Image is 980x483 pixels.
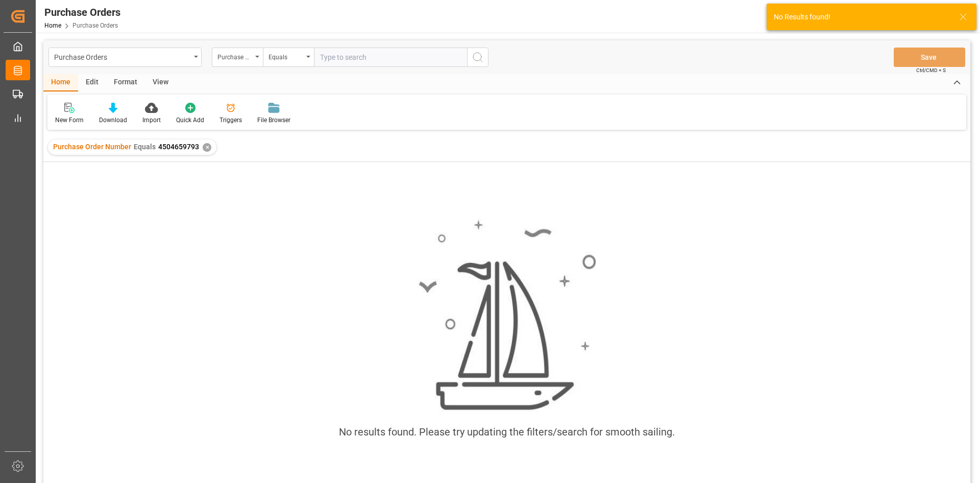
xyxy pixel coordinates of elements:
[142,116,161,125] div: Import
[55,116,84,125] div: New Form
[257,116,290,125] div: File Browser
[418,219,596,412] img: smooth_sailing.jpeg
[212,48,263,67] button: open menu
[894,48,965,67] button: Save
[268,50,303,62] div: Equals
[176,116,204,125] div: Quick Add
[217,50,252,62] div: Purchase Order Number
[44,5,120,20] div: Purchase Orders
[916,66,946,74] span: Ctrl/CMD + S
[774,12,949,22] div: No Results found!
[99,116,127,125] div: Download
[44,22,61,29] a: Home
[314,48,467,67] input: Type to search
[219,116,242,125] div: Triggers
[158,143,199,151] span: 4504659793
[53,143,131,151] span: Purchase Order Number
[467,48,488,67] button: search button
[263,48,314,67] button: open menu
[203,143,211,152] div: ✕
[48,48,202,67] button: open menu
[106,74,145,91] div: Format
[78,74,106,91] div: Edit
[43,74,78,91] div: Home
[54,50,190,63] div: Purchase Orders
[145,74,176,91] div: View
[339,424,675,440] div: No results found. Please try updating the filters/search for smooth sailing.
[134,143,156,151] span: Equals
